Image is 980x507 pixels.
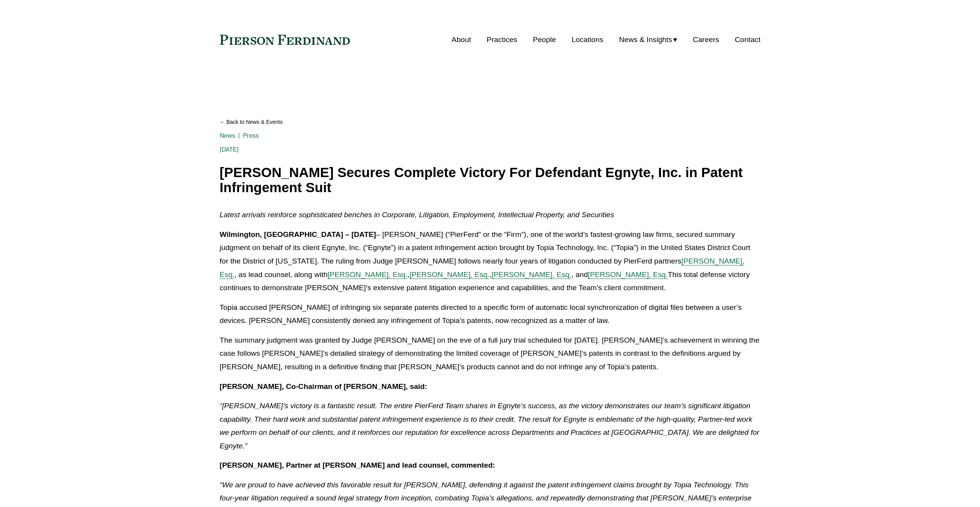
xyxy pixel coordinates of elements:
[220,334,761,374] p: The summary judgment was granted by Judge [PERSON_NAME] on the eve of a full jury trial scheduled...
[220,115,761,129] a: Back to News & Events
[220,402,761,450] em: “[PERSON_NAME]’s victory is a fantastic result. The entire PierFerd Team shares in Egnyte’s succe...
[735,32,760,47] a: Contact
[220,146,239,153] span: [DATE]
[220,211,614,219] em: Latest arrivals reinforce sophisticated benches in Corporate, Litigation, Employment, Intellectua...
[409,270,489,279] a: [PERSON_NAME], Esq.
[220,382,427,390] strong: [PERSON_NAME], Co-Chairman of [PERSON_NAME], said:
[220,461,495,469] strong: [PERSON_NAME], Partner at [PERSON_NAME] and lead counsel, commented:
[220,230,376,238] strong: Wilmington, [GEOGRAPHIC_DATA] – [DATE]
[220,165,761,195] h1: [PERSON_NAME] Secures Complete Victory For Defendant Egnyte, Inc. in Patent Infringement Suit
[619,33,672,47] span: News & Insights
[487,32,517,47] a: Practices
[491,270,571,279] a: [PERSON_NAME], Esq.
[452,32,471,47] a: About
[220,132,236,139] a: News
[220,257,745,279] a: [PERSON_NAME], Esq.
[619,32,677,47] a: folder dropdown
[220,228,761,295] p: – [PERSON_NAME] (“PierFerd” or the “Firm”), one of the world’s fastest-growing law firms, secured...
[693,32,719,47] a: Careers
[572,32,603,47] a: Locations
[243,132,259,139] a: Press
[220,301,761,328] p: Topia accused [PERSON_NAME] of infringing six separate patents directed to a specific form of aut...
[328,270,408,279] a: [PERSON_NAME], Esq.
[533,32,556,47] a: People
[588,270,668,279] a: [PERSON_NAME], Esq.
